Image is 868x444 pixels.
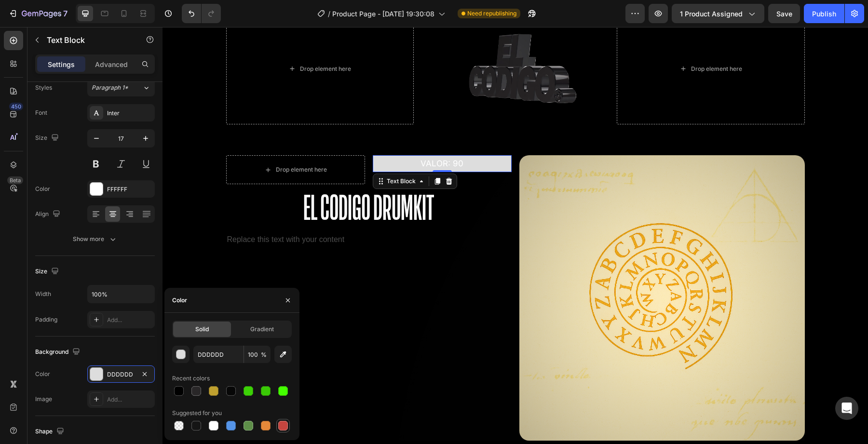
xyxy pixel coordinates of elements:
[172,374,210,383] div: Recent colors
[328,9,330,19] span: /
[357,128,642,414] img: gempages_576749552749511497-f2ee48d4-9b77-4e8e-8ae0-c0db4f6a0ead.png
[4,4,72,23] button: 7
[92,83,128,92] span: Paragraph 1*
[193,346,244,363] input: Eg: FFFFFF
[172,409,222,417] div: Suggested for you
[107,395,152,404] div: Add...
[63,8,68,19] p: 7
[87,79,155,96] button: Paragraph 1*
[804,4,844,23] button: Publish
[250,325,274,334] span: Gradient
[332,9,434,19] span: Product Page - [DATE] 19:30:08
[107,370,135,379] div: DDDDDD
[35,315,57,324] div: Padding
[35,346,82,359] div: Background
[35,185,50,193] div: Color
[35,108,47,117] div: Font
[107,316,152,324] div: Add...
[107,185,152,194] div: FFFFFF
[182,4,221,23] div: Undo/Redo
[73,234,118,244] div: Show more
[835,397,858,420] div: Open Intercom Messenger
[35,83,52,92] div: Styles
[48,59,75,69] p: Settings
[7,176,23,184] div: Beta
[35,132,61,145] div: Size
[163,27,868,444] iframe: Design area
[64,205,349,221] div: Replace this text with your content
[529,38,580,46] div: Drop element here
[210,128,349,145] div: Rich Text Editor. Editing area: main
[211,129,348,144] p: VALOR: 90
[35,230,155,248] button: Show more
[776,10,792,18] span: Save
[113,139,164,147] div: Drop element here
[65,158,348,204] p: El Codigo Drumkit
[261,350,267,359] span: %
[35,208,62,221] div: Align
[812,9,836,19] div: Publish
[95,59,128,69] p: Advanced
[35,395,52,404] div: Image
[172,296,187,305] div: Color
[47,34,129,46] p: Text Block
[672,4,764,23] button: 1 product assigned
[35,290,51,298] div: Width
[107,109,152,118] div: Inter
[35,370,50,378] div: Color
[35,265,61,278] div: Size
[195,325,209,334] span: Solid
[88,285,154,303] input: Auto
[35,425,66,438] div: Shape
[467,9,516,18] span: Need republishing
[64,157,349,205] h2: Rich Text Editor. Editing area: main
[222,150,255,159] div: Text Block
[9,103,23,110] div: 450
[680,9,743,19] span: 1 product assigned
[768,4,800,23] button: Save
